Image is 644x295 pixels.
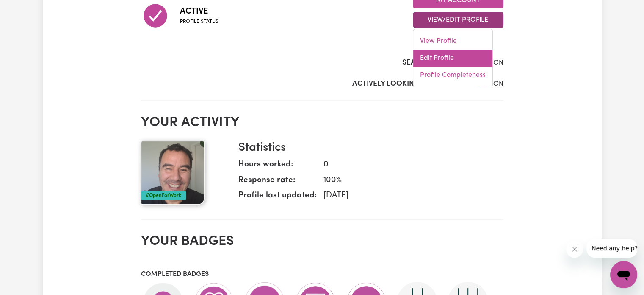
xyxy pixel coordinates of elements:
[317,190,497,202] dd: [DATE]
[352,79,466,90] label: Actively Looking for Clients
[141,270,503,278] h3: Completed badges
[141,115,503,131] h2: Your activity
[180,5,218,18] span: Active
[413,29,493,87] div: View/Edit Profile
[402,57,466,68] label: Search Visibility
[238,159,317,174] dt: Hours worked:
[180,18,218,25] span: Profile status
[317,159,497,171] dd: 0
[493,59,503,66] span: ON
[141,191,186,200] div: #OpenForWork
[413,33,492,50] a: View Profile
[493,81,503,87] span: ON
[413,50,492,67] a: Edit Profile
[586,239,637,258] iframe: Message from company
[610,261,637,288] iframe: Button to launch messaging window
[238,174,317,190] dt: Response rate:
[413,67,492,84] a: Profile Completeness
[5,6,51,13] span: Need any help?
[566,241,583,258] iframe: Close message
[238,190,317,205] dt: Profile last updated:
[317,174,497,187] dd: 100 %
[141,233,503,250] h2: Your badges
[238,141,497,155] h3: Statistics
[413,12,503,28] button: View/Edit Profile
[141,141,205,205] img: Your profile picture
